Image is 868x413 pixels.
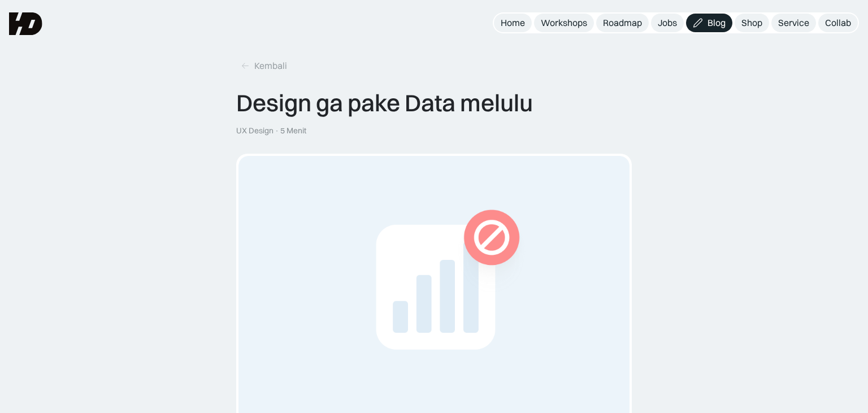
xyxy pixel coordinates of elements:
[494,14,532,32] a: Home
[658,17,677,29] div: Jobs
[818,14,858,32] a: Collab
[501,17,525,29] div: Home
[778,17,809,29] div: Service
[708,17,726,29] div: Blog
[651,14,684,32] a: Jobs
[771,14,816,32] a: Service
[236,89,533,117] div: Design ga pake Data melulu
[280,126,306,136] div: 5 Menit
[735,14,769,32] a: Shop
[236,56,292,75] a: Kembali
[541,17,587,29] div: Workshops
[603,17,642,29] div: Roadmap
[236,126,274,136] div: UX Design
[534,14,594,32] a: Workshops
[275,126,279,136] div: ·
[825,17,851,29] div: Collab
[686,14,732,32] a: Blog
[254,60,287,72] div: Kembali
[596,14,649,32] a: Roadmap
[741,17,762,29] div: Shop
